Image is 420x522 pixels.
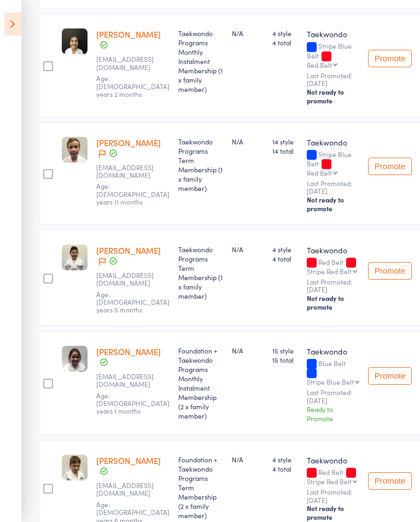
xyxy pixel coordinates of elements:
[307,359,359,385] div: Blue Belt
[96,455,161,466] a: [PERSON_NAME]
[96,164,167,179] small: renshaw_kate@hotmail.com
[62,137,87,163] img: image1678856334.png
[272,455,298,464] span: 4 style
[307,346,359,357] div: Taekwondo
[62,28,87,54] img: image1716359571.png
[232,346,264,355] div: N/A
[307,169,332,176] div: Red Belt
[307,42,359,68] div: Stripe Blue Belt
[178,28,223,94] div: Taekwondo Programs Monthly Instalment Membership (1 x family member)
[368,50,412,67] button: Promote
[62,346,87,372] img: image1669425750.png
[307,388,359,404] small: Last Promoted: [DATE]
[368,158,412,175] button: Promote
[96,55,167,71] small: soula.josevski@gmail.com
[96,245,161,256] a: [PERSON_NAME]
[307,61,332,68] div: Red Belt
[178,455,223,520] div: Foundation + Taekwondo Programs Term Membership (2 x family member)
[232,245,264,254] div: N/A
[307,179,359,195] small: Last Promoted: [DATE]
[232,455,264,464] div: N/A
[307,72,359,88] small: Last Promoted: [DATE]
[272,346,298,355] span: 15 style
[272,254,298,263] span: 4 total
[96,137,161,148] a: [PERSON_NAME]
[307,245,359,256] div: Taekwondo
[307,28,359,39] div: Taekwondo
[96,73,170,98] span: Age: [DEMOGRAPHIC_DATA] years 2 months
[307,378,354,385] div: Stripe Blue Belt
[272,137,298,146] span: 14 style
[307,294,359,311] div: Not ready to promote
[232,137,264,146] div: N/A
[307,258,359,275] div: Red Belt
[96,271,167,287] small: jinphoa@hotmail.com
[307,150,359,176] div: Stripe Blue Belt
[307,488,359,504] small: Last Promoted: [DATE]
[178,137,223,193] div: Taekwondo Programs Term Membership (1 x family member)
[178,346,223,420] div: Foundation + Taekwondo Programs Monthly Instalment Membership (2 x family member)
[96,391,170,416] span: Age: [DEMOGRAPHIC_DATA] years 1 months
[96,346,161,357] a: [PERSON_NAME]
[96,181,170,206] span: Age: [DEMOGRAPHIC_DATA] years 11 months
[62,455,87,480] img: image1665551928.png
[368,262,412,280] button: Promote
[307,268,352,275] div: Stripe Red Belt
[272,146,298,155] span: 14 total
[272,38,298,47] span: 4 total
[62,245,87,270] img: image1693613209.png
[307,88,359,105] div: Not ready to promote
[96,28,161,40] a: [PERSON_NAME]
[307,455,359,466] div: Taekwondo
[307,278,359,294] small: Last Promoted: [DATE]
[272,464,298,473] span: 4 total
[307,504,359,521] div: Not ready to promote
[368,367,412,385] button: Promote
[368,472,412,490] button: Promote
[232,28,264,38] div: N/A
[178,245,223,300] div: Taekwondo Programs Term Membership (1 x family member)
[96,289,170,315] span: Age: [DEMOGRAPHIC_DATA] years 5 months
[96,482,167,497] small: odmitruk@icloud.com
[96,373,167,388] small: kristinapoljak01@gmail.com
[307,404,359,423] div: Ready to Promote
[272,28,298,38] span: 4 style
[307,468,359,485] div: Red Belt
[272,245,298,254] span: 4 style
[307,195,359,213] div: Not ready to promote
[272,355,298,364] span: 15 total
[307,478,352,485] div: Stripe Red Belt
[307,137,359,148] div: Taekwondo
